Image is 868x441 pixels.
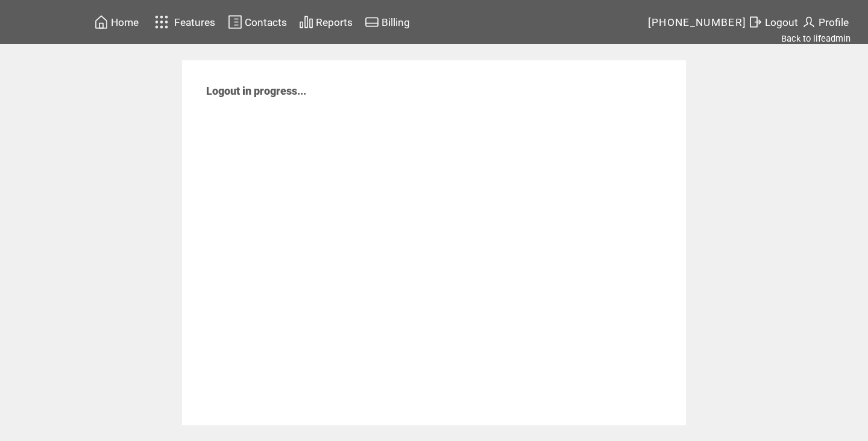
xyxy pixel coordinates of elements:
a: Billing [363,13,412,31]
span: Logout [765,16,798,28]
span: Profile [819,16,849,28]
img: creidtcard.svg [365,14,379,30]
span: Contacts [245,16,287,28]
a: Logout [746,13,800,31]
img: features.svg [151,12,172,32]
img: chart.svg [299,14,313,30]
span: [PHONE_NUMBER] [648,16,747,28]
span: Reports [316,16,353,28]
span: Billing [382,16,410,28]
a: Profile [800,13,851,31]
img: contacts.svg [228,14,242,30]
img: profile.svg [802,14,816,30]
span: Features [174,16,215,28]
span: Home [111,16,139,28]
a: Features [149,10,218,34]
img: home.svg [94,14,108,30]
img: exit.svg [748,14,763,30]
a: Home [92,13,140,31]
a: Reports [297,13,354,31]
span: Logout in progress... [206,84,306,97]
a: Contacts [226,13,289,31]
a: Back to lifeadmin [781,33,851,44]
